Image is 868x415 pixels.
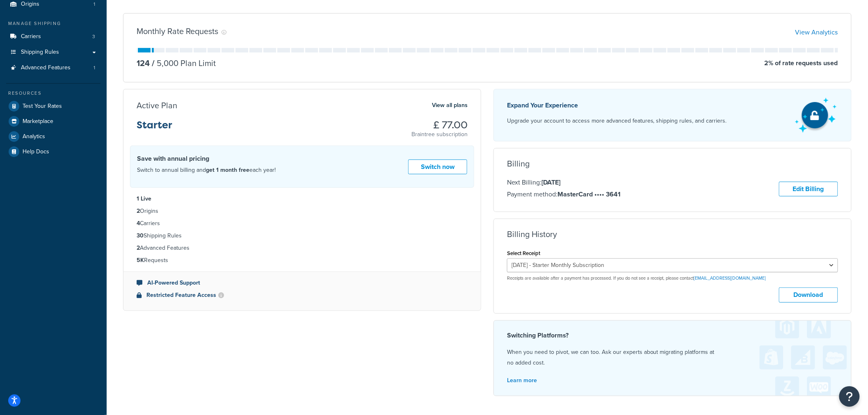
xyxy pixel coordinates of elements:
a: Help Docs [6,144,101,159]
li: AI-Powered Support [137,278,468,287]
strong: get 1 month free [206,166,249,174]
span: Marketplace [23,118,53,125]
a: View all plans [432,100,468,111]
span: 3 [92,33,95,40]
li: Shipping Rules [137,231,468,240]
h4: Switching Platforms? [507,331,838,340]
a: Expand Your Experience Upgrade your account to access more advanced features, shipping rules, and... [493,89,852,141]
h3: Billing History [507,230,557,239]
strong: 1 Live [137,194,151,203]
label: Select Receipt [507,250,540,256]
span: 1 [94,1,95,8]
a: Marketplace [6,114,101,129]
a: Carriers 3 [6,29,101,44]
span: Origins [21,1,39,8]
strong: MasterCard •••• 3641 [557,189,621,199]
h4: Save with annual pricing [137,154,276,164]
p: Expand Your Experience [507,100,727,111]
h3: Active Plan [137,101,177,110]
button: Download [779,287,838,303]
li: Origins [137,207,468,216]
p: Receipts are available after a payment has processed. If you do not see a receipt, please contact [507,275,838,281]
span: Test Your Rates [23,103,62,110]
p: Braintree subscription [411,130,468,139]
span: Carriers [21,33,41,40]
a: Learn more [507,376,537,385]
strong: 2 [137,244,140,252]
button: Open Resource Center [839,386,860,407]
a: Advanced Features 1 [6,60,101,75]
p: 2 % of rate requests used [765,57,838,69]
span: Help Docs [23,148,49,155]
li: Carriers [137,219,468,228]
p: When you need to pivot, we can too. Ask our experts about migrating platforms at no added cost. [507,347,838,368]
h3: Starter [137,120,172,137]
h3: Billing [507,159,530,168]
span: Analytics [23,133,45,140]
a: Switch now [408,160,467,175]
li: Advanced Features [6,60,101,75]
p: 124 [137,57,150,69]
strong: 2 [137,207,140,215]
p: Payment method: [507,189,621,200]
li: Advanced Features [137,244,468,253]
div: Manage Shipping [6,20,101,27]
a: [EMAIL_ADDRESS][DOMAIN_NAME] [694,275,766,281]
p: 5,000 Plan Limit [150,57,216,69]
strong: 4 [137,219,140,228]
p: Switch to annual billing and each year! [137,165,276,176]
span: Advanced Features [21,64,71,71]
span: Shipping Rules [21,49,59,56]
span: / [152,57,155,69]
strong: 5K [137,256,144,265]
li: Carriers [6,29,101,44]
a: Test Your Rates [6,99,101,114]
a: Analytics [6,129,101,144]
h3: £ 77.00 [411,120,468,130]
strong: [DATE] [541,178,560,187]
strong: 30 [137,231,144,240]
a: Edit Billing [779,182,838,197]
div: Resources [6,90,101,97]
li: Restricted Feature Access [137,291,468,300]
p: Next Billing: [507,177,621,188]
a: Shipping Rules [6,45,101,60]
span: 1 [94,64,95,71]
a: View Analytics [795,27,838,37]
h3: Monthly Rate Requests [137,27,218,36]
p: Upgrade your account to access more advanced features, shipping rules, and carriers. [507,115,727,127]
li: Requests [137,256,468,265]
